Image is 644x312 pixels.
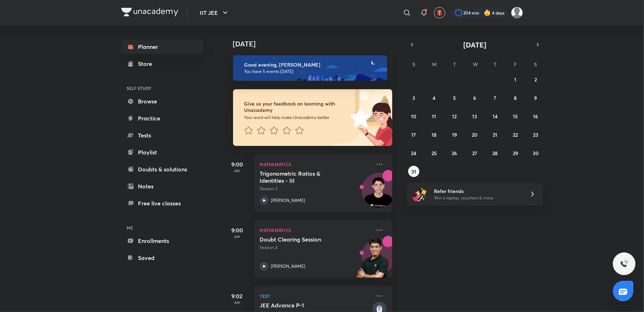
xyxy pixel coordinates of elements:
[530,147,541,159] button: August 30, 2025
[533,131,538,138] abbr: August 23, 2025
[534,61,537,68] abbr: Saturday
[121,196,203,210] a: Free live classes
[489,147,501,159] button: August 28, 2025
[260,160,371,169] p: Mathematics
[449,92,460,103] button: August 5, 2025
[223,160,251,169] h5: 9:00
[449,129,460,140] button: August 19, 2025
[408,110,419,122] button: August 10, 2025
[533,150,539,157] abbr: August 30, 2025
[223,234,251,239] p: AM
[492,150,498,157] abbr: August 28, 2025
[223,292,251,300] h5: 9:02
[449,110,460,122] button: August 12, 2025
[433,61,437,68] abbr: Monday
[534,95,537,101] abbr: August 9, 2025
[412,95,415,101] abbr: August 3, 2025
[408,92,419,103] button: August 3, 2025
[138,59,157,68] div: Store
[510,92,521,103] button: August 8, 2025
[121,111,203,125] a: Practice
[260,302,371,309] h5: JEE Advance P-1
[449,147,460,159] button: August 26, 2025
[408,129,419,140] button: August 17, 2025
[362,177,396,211] img: Avatar
[326,89,392,146] img: feedback_image
[429,110,440,122] button: August 11, 2025
[121,82,203,94] h6: SELF STUDY
[493,131,497,138] abbr: August 21, 2025
[469,110,480,122] button: August 13, 2025
[452,113,457,120] abbr: August 12, 2025
[433,95,436,101] abbr: August 4, 2025
[484,9,491,16] img: streak
[469,92,480,103] button: August 6, 2025
[196,6,234,20] button: IIT JEE
[121,145,203,159] a: Playlist
[530,74,541,85] button: August 2, 2025
[353,236,392,285] img: unacademy
[473,61,478,68] abbr: Wednesday
[432,131,437,138] abbr: August 18, 2025
[413,187,427,201] img: referral
[121,222,203,234] h6: ME
[453,61,456,68] abbr: Tuesday
[514,95,517,101] abbr: August 8, 2025
[244,115,348,120] p: Your word will help make Unacademy better
[434,187,521,195] h6: Refer friends
[233,55,387,81] img: evening
[429,147,440,159] button: August 25, 2025
[494,95,496,101] abbr: August 7, 2025
[429,129,440,140] button: August 18, 2025
[472,113,477,120] abbr: August 13, 2025
[408,166,419,177] button: August 31, 2025
[452,131,457,138] abbr: August 19, 2025
[412,131,416,138] abbr: August 17, 2025
[511,7,523,19] img: Aayush Kumar Jha
[620,260,628,268] img: ttu
[271,197,306,204] p: [PERSON_NAME]
[510,110,521,122] button: August 15, 2025
[431,150,437,157] abbr: August 25, 2025
[260,292,371,300] p: Test
[121,8,178,16] img: Company Logo
[533,113,538,120] abbr: August 16, 2025
[489,92,501,103] button: August 7, 2025
[434,195,521,201] p: Win a laptop, vouchers & more
[121,162,203,176] a: Doubts & solutions
[453,95,456,101] abbr: August 5, 2025
[412,61,415,68] abbr: Sunday
[432,113,436,120] abbr: August 11, 2025
[121,8,178,18] a: Company Logo
[513,150,518,157] abbr: August 29, 2025
[493,113,498,120] abbr: August 14, 2025
[530,92,541,103] button: August 9, 2025
[534,76,537,83] abbr: August 2, 2025
[121,234,203,248] a: Enrollments
[510,147,521,159] button: August 29, 2025
[489,110,501,122] button: August 14, 2025
[510,74,521,85] button: August 1, 2025
[513,131,518,138] abbr: August 22, 2025
[411,150,417,157] abbr: August 24, 2025
[223,226,251,234] h5: 9:00
[514,76,516,83] abbr: August 1, 2025
[472,150,477,157] abbr: August 27, 2025
[408,147,419,159] button: August 24, 2025
[223,300,251,305] p: AM
[472,131,477,138] abbr: August 20, 2025
[530,110,541,122] button: August 16, 2025
[510,129,521,140] button: August 22, 2025
[260,186,371,192] p: Session 3
[530,129,541,140] button: August 23, 2025
[469,147,480,159] button: August 27, 2025
[434,7,445,18] button: avatar
[121,57,203,71] a: Store
[473,95,476,101] abbr: August 6, 2025
[223,169,251,173] p: AM
[513,113,518,120] abbr: August 15, 2025
[244,101,348,113] h6: Give us your feedback on learning with Unacademy
[260,170,348,184] h5: Trigonometric Ratios & Identities - III
[463,40,486,50] span: [DATE]
[260,244,371,251] p: Session 4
